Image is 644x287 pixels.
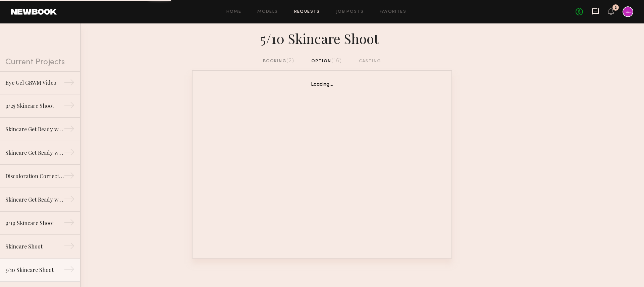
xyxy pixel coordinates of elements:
[5,172,64,180] div: Discoloration Correcting Serum GRWM Video
[5,102,64,110] div: 9/25 Skincare Shoot
[286,58,294,64] span: (2)
[5,242,64,250] div: Skincare Shoot
[257,10,278,14] a: Models
[206,82,438,87] div: Loading...
[5,219,64,227] div: 9/19 Skincare Shoot
[263,58,294,65] div: booking
[294,10,320,14] a: Requests
[64,240,75,254] div: →
[64,77,75,90] div: →
[5,125,64,133] div: Skincare Get Ready with Me Video (Body Treatment)
[336,10,364,14] a: Job Posts
[64,194,75,207] div: →
[64,170,75,184] div: →
[64,217,75,230] div: →
[614,6,617,10] div: 2
[192,29,452,47] div: 5/10 Skincare Shoot
[5,79,64,87] div: Eye Gel GRWM Video
[5,149,64,157] div: Skincare Get Ready with Me Video (Eye Gel)
[64,123,75,137] div: →
[380,10,406,14] a: Favorites
[226,10,241,14] a: Home
[64,147,75,160] div: →
[5,196,64,204] div: Skincare Get Ready with Me Video
[64,264,75,277] div: →
[5,266,64,274] div: 5/10 Skincare Shoot
[64,100,75,113] div: →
